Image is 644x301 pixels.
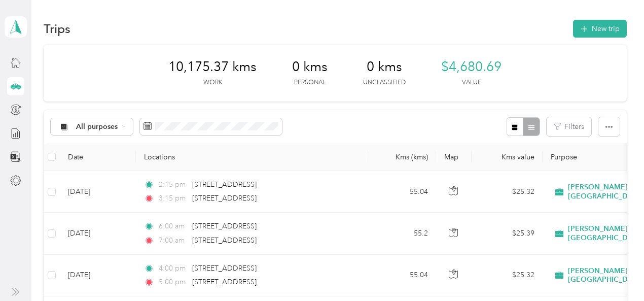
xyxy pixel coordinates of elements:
[192,278,257,286] span: [STREET_ADDRESS]
[472,143,543,171] th: Kms value
[441,59,502,75] span: $4,680.69
[587,244,644,301] iframe: Everlance-gr Chat Button Frame
[159,179,188,190] span: 2:15 pm
[462,78,481,87] p: Value
[136,143,369,171] th: Locations
[159,263,188,274] span: 4:00 pm
[159,277,188,288] span: 5:00 pm
[436,143,472,171] th: Map
[369,143,436,171] th: Kms (kms)
[547,117,591,136] button: Filters
[192,236,257,245] span: [STREET_ADDRESS]
[60,171,136,213] td: [DATE]
[369,213,436,254] td: 55.2
[192,222,257,230] span: [STREET_ADDRESS]
[159,221,188,232] span: 6:00 am
[76,123,118,130] span: All purposes
[168,59,257,75] span: 10,175.37 kms
[192,180,257,189] span: [STREET_ADDRESS]
[192,264,257,273] span: [STREET_ADDRESS]
[192,194,257,203] span: [STREET_ADDRESS]
[472,213,543,254] td: $25.39
[573,20,627,38] button: New trip
[367,59,402,75] span: 0 kms
[369,171,436,213] td: 55.04
[60,213,136,254] td: [DATE]
[203,78,222,87] p: Work
[472,255,543,296] td: $25.32
[60,143,136,171] th: Date
[60,255,136,296] td: [DATE]
[294,78,326,87] p: Personal
[159,235,188,246] span: 7:00 am
[44,23,70,34] h1: Trips
[292,59,328,75] span: 0 kms
[472,171,543,213] td: $25.32
[159,193,188,204] span: 3:15 pm
[369,255,436,296] td: 55.04
[363,78,406,87] p: Unclassified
